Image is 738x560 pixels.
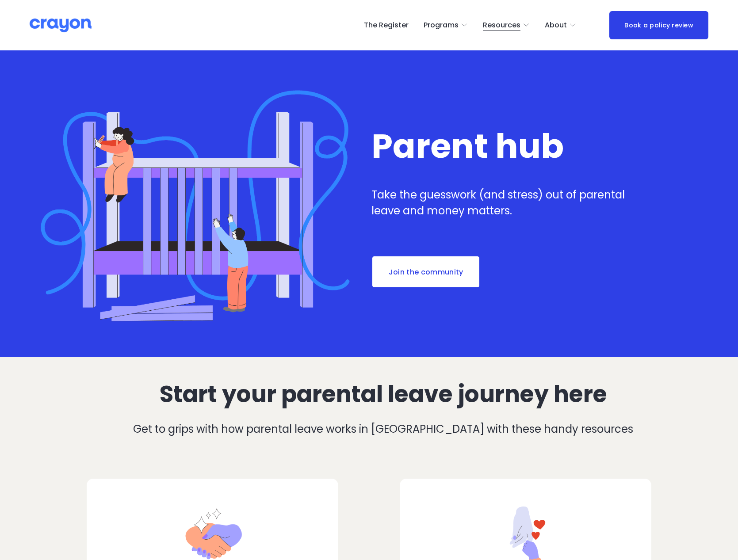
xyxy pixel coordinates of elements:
a: folder dropdown [483,18,530,32]
span: Programs [424,19,459,32]
span: Resources [483,19,520,32]
a: Book a policy review [609,11,708,39]
h1: Parent hub [371,129,651,164]
a: The Register [364,18,409,32]
img: Crayon [30,18,92,33]
h2: Start your parental leave journey here [58,381,708,407]
span: About [545,19,567,32]
p: Get to grips with how parental leave works in [GEOGRAPHIC_DATA] with these handy resources [58,421,708,437]
p: Take the guesswork (and stress) out of parental leave and money matters. [371,187,651,219]
a: folder dropdown [545,18,577,32]
a: folder dropdown [424,18,468,32]
a: Join the community [371,255,480,288]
